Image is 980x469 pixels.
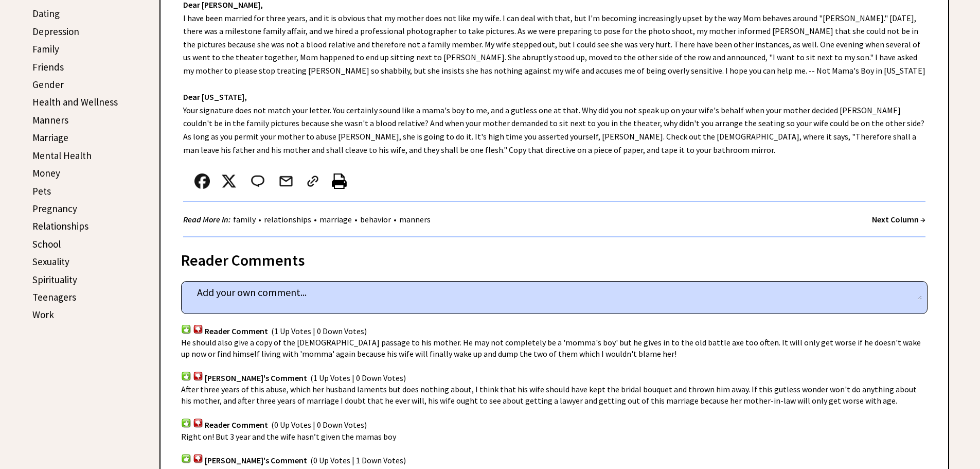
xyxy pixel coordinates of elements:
[32,273,77,286] a: Spirituality
[193,371,203,381] img: votdown.png
[183,92,247,102] strong: Dear [US_STATE],
[193,454,203,463] img: votdown.png
[32,238,61,250] a: School
[32,114,68,126] a: Manners
[271,326,367,336] span: (1 Up Votes | 0 Down Votes)
[310,455,406,465] span: (0 Up Votes | 1 Down Votes)
[205,455,307,465] span: [PERSON_NAME]'s Comment
[32,43,59,55] a: Family
[32,131,68,144] a: Marriage
[183,213,433,226] div: • • • •
[32,185,51,197] a: Pets
[305,173,320,189] img: link_02.png
[32,255,69,268] a: Sexuality
[872,214,925,224] a: Next Column →
[181,384,917,406] span: After three years of this abuse, which her husband laments but does nothing about, I think that h...
[32,167,60,179] a: Money
[32,61,64,73] a: Friends
[181,431,396,442] span: Right on! But 3 year and the wife hasn’t given the mamas boy
[332,173,347,189] img: printer%20icon.png
[249,173,266,189] img: message_round%202.png
[32,202,77,215] a: Pregnancy
[181,324,191,334] img: votup.png
[32,149,92,162] a: Mental Health
[193,324,203,334] img: votdown.png
[261,214,314,224] a: relationships
[183,214,230,224] strong: Read More In:
[205,420,268,430] span: Reader Comment
[32,96,118,108] a: Health and Wellness
[32,220,88,232] a: Relationships
[221,173,237,189] img: x_small.png
[397,214,433,224] a: manners
[194,173,210,189] img: facebook.png
[181,249,928,266] div: Reader Comments
[32,7,60,20] a: Dating
[181,337,921,359] span: He should also give a copy of the [DEMOGRAPHIC_DATA] passage to his mother. He may not completely...
[32,308,54,321] a: Work
[271,420,367,430] span: (0 Up Votes | 0 Down Votes)
[205,373,307,383] span: [PERSON_NAME]'s Comment
[358,214,394,224] a: behavior
[205,326,268,336] span: Reader Comment
[181,418,191,428] img: votup.png
[310,373,406,383] span: (1 Up Votes | 0 Down Votes)
[278,173,294,189] img: mail.png
[230,214,258,224] a: family
[181,454,191,463] img: votup.png
[32,25,79,38] a: Depression
[181,371,191,381] img: votup.png
[32,78,64,91] a: Gender
[32,291,76,303] a: Teenagers
[317,214,354,224] a: marriage
[193,418,203,428] img: votdown.png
